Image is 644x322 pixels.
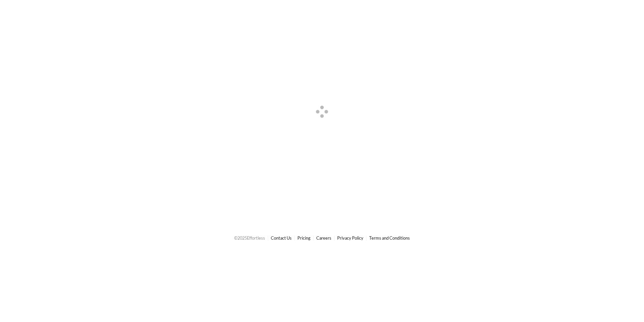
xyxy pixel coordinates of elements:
[316,235,331,241] a: Careers
[271,235,292,241] a: Contact Us
[297,235,311,241] a: Pricing
[337,235,363,241] a: Privacy Policy
[234,235,265,241] span: © 2025 Effortless
[369,235,410,241] a: Terms and Conditions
